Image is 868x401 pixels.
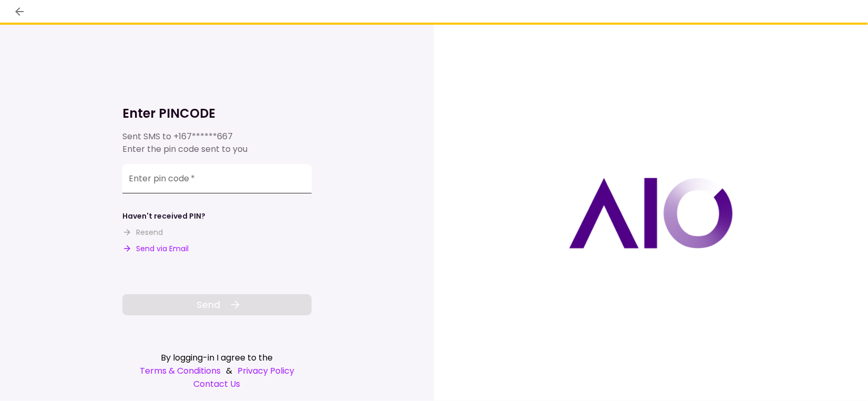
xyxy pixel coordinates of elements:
a: Privacy Policy [237,364,294,377]
button: back [11,3,28,20]
button: Send via Email [122,243,189,254]
button: Send [122,294,312,315]
div: Haven't received PIN? [122,211,205,222]
img: AIO logo [569,178,733,249]
h1: Enter PINCODE [122,105,312,122]
a: Contact Us [122,377,312,390]
div: By logging-in I agree to the [122,351,312,364]
div: Sent SMS to Enter the pin code sent to you [122,130,312,156]
div: & [122,364,312,377]
button: Resend [122,227,163,238]
span: Send [197,297,221,312]
a: Terms & Conditions [140,364,221,377]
